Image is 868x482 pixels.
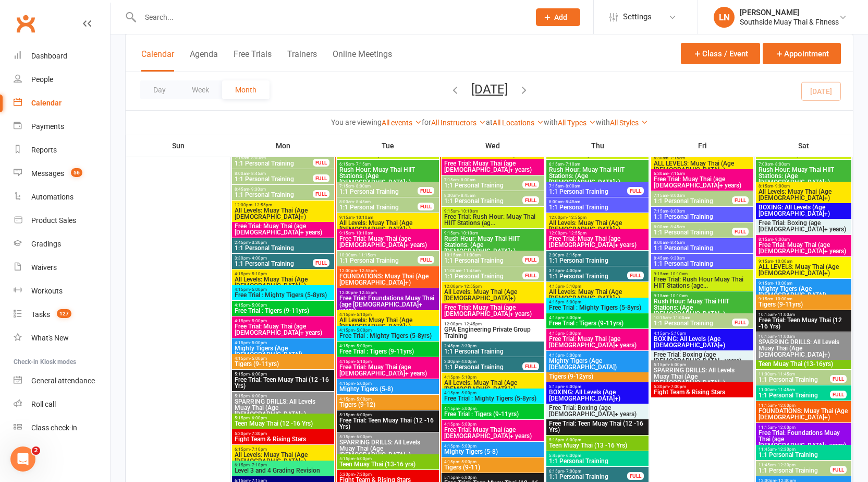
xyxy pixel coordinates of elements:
span: Free Trial: Rush Hour Muay Thai HIIT Stations (age... [653,276,751,289]
span: 10:15am [444,253,523,257]
span: 6:15am [548,162,646,167]
span: Free Trial : Mighty Tigers (5-8yrs) [548,304,646,311]
span: - 9:30am [249,187,266,192]
span: Free Trial : Tigers (9-11yrs) [339,348,437,355]
span: 6:30am [653,156,751,160]
span: 1:1 Personal Training [444,273,523,279]
span: 12:00pm [444,284,542,289]
span: Free Trial: Muay Thai (age [DEMOGRAPHIC_DATA]+ years) [339,236,437,248]
div: FULL [522,181,539,189]
span: 4:15pm [234,319,332,323]
span: 11:00am [444,268,523,273]
span: - 8:00am [459,178,475,182]
button: Week [179,80,222,99]
span: - 5:10pm [564,284,581,289]
div: Automations [31,193,74,201]
span: Rush Hour: Muay Thai HIIT Stations: (Age [DEMOGRAPHIC_DATA]+) [653,298,751,317]
span: - 8:45am [564,199,580,204]
span: - 11:00am [776,334,795,339]
div: Dashboard [31,52,67,60]
span: - 3:15pm [564,253,581,257]
a: Waivers [14,256,110,279]
span: - 10:10am [354,231,373,236]
span: - 8:00am [354,184,371,189]
span: - 8:00am [773,162,790,167]
span: 1:1 Personal Training [653,245,751,251]
span: Free Trial: Muay Thai (age [DEMOGRAPHIC_DATA]+ years) [444,160,542,173]
span: 4:15pm [548,331,646,336]
a: Messages 56 [14,162,110,185]
span: 7:15am [339,184,418,189]
span: - 9:00am [773,237,790,242]
span: BOXING: All Levels (Age [DEMOGRAPHIC_DATA]+) [758,204,849,217]
div: FULL [522,272,539,279]
a: Gradings [14,232,110,256]
span: 1:1 Personal Training [653,198,732,204]
div: [PERSON_NAME] [740,8,839,17]
span: Free Trial: Muay Thai (age [DEMOGRAPHIC_DATA]+ years) [653,176,751,189]
span: - 4:00pm [250,256,267,261]
span: Mighty Tigers (Age [DEMOGRAPHIC_DATA]) [234,345,332,358]
span: 2:30pm [548,253,646,257]
div: Roll call [31,400,56,408]
button: Add [536,8,580,26]
div: Reports [31,146,57,154]
span: - 7:15am [668,171,685,176]
a: Clubworx [13,10,39,37]
span: Settings [623,5,652,29]
span: All Levels: Muay Thai (Age [DEMOGRAPHIC_DATA]+) [444,289,542,301]
span: 8:00am [653,240,751,245]
span: Free Trial: Boxing (age [DEMOGRAPHIC_DATA]+ years) [653,351,751,364]
div: FULL [313,190,329,198]
a: People [14,68,110,91]
button: Class / Event [681,43,760,64]
span: 9:15am [653,272,751,276]
span: - 10:00am [773,297,792,301]
span: Free Trial: Muay Thai (age [DEMOGRAPHIC_DATA]+ years) [339,364,437,377]
div: LN [714,7,735,28]
span: 3:15pm [548,268,628,273]
span: Add [554,13,567,21]
a: Calendar [14,91,110,115]
span: 4:15pm [339,359,437,364]
div: FULL [313,259,329,267]
span: 6:30am [653,171,751,176]
div: Calendar [31,99,62,107]
a: All Instructors [431,119,486,127]
span: Free Trial: Muay Thai (age [DEMOGRAPHIC_DATA]+ years) [234,323,332,336]
button: Month [222,80,270,99]
a: Automations [14,185,110,209]
span: - 6:00pm [669,362,686,367]
span: 8:45am [653,256,751,261]
span: 12:00pm [339,290,437,295]
span: 9:15am [653,293,751,298]
div: FULL [522,256,539,264]
div: FULL [418,256,434,264]
strong: with [544,118,558,126]
a: Roll call [14,393,110,416]
span: All Levels: Muay Thai (Age [DEMOGRAPHIC_DATA]+) [339,317,437,330]
span: - 8:45am [459,193,475,198]
button: Appointment [763,43,841,64]
span: 1:1 Personal Training [234,192,313,198]
button: Agenda [190,49,218,72]
span: 1:1 Personal Training [339,204,418,210]
span: Free Trial : Tigers (9-11yrs) [234,308,332,314]
span: 12:00pm [339,268,437,273]
span: - 5:00pm [564,331,581,336]
span: - 8:45am [249,171,266,176]
span: 1:1 Personal Training [444,257,523,264]
span: 10:30am [339,253,418,257]
span: - 8:00am [564,184,580,189]
span: 1:1 Personal Training [653,261,751,267]
span: 8:15am [758,237,849,242]
span: - 5:10pm [669,331,686,336]
span: - 4:00pm [459,359,476,364]
span: Rush Hour: Muay Thai HIIT Stations: (Age [DEMOGRAPHIC_DATA]+) [548,167,646,185]
span: 9:15am [758,281,849,286]
a: What's New [14,326,110,350]
a: Reports [14,138,110,162]
span: 127 [57,309,71,318]
span: Free Trial: Teen Muay Thai (12 -16 Yrs) [758,317,849,330]
span: - 10:10am [354,215,373,220]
